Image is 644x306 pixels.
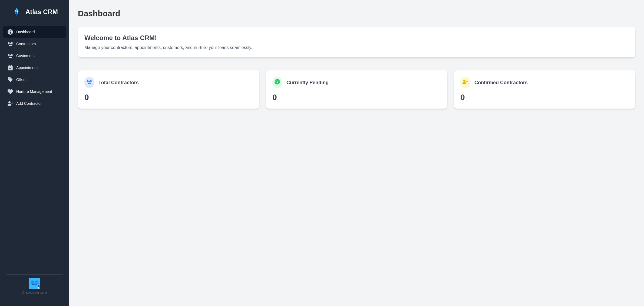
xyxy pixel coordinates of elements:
img: ACT Logo [29,278,40,289]
button: Contractors [3,38,66,50]
p: 0 [272,92,441,102]
p: 0 [84,92,253,102]
h1: Atlas CRM [25,8,58,16]
h2: Dashboard [78,9,635,18]
img: Atlas Logo [11,6,22,17]
p: © 2025 Atlas CRM [22,291,47,295]
p: Manage your contractors, appointments, customers, and nurture your leads seamlessly. [84,44,629,51]
button: Nurture Management [3,86,66,97]
button: Dashboard [3,26,66,38]
h3: Total Contractors [98,79,139,86]
h3: Currently Pending [286,79,329,86]
p: 0 [460,92,629,102]
h3: Confirmed Contractors [474,79,528,86]
button: Offers [3,74,66,86]
button: Appointments [3,62,66,74]
h2: Welcome to Atlas CRM! [84,34,629,42]
button: Add Contractor [3,97,66,109]
button: Customers [3,50,66,62]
